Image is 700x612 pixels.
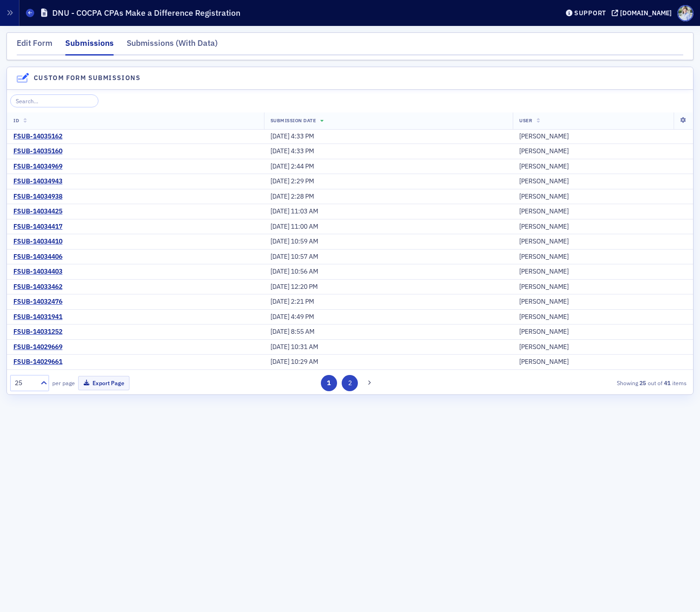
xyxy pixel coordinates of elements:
[15,378,35,388] div: 25
[270,252,291,261] span: [DATE]
[34,73,141,83] h4: Custom Form Submissions
[13,223,62,231] div: FSUB-14034417
[342,375,358,391] button: 2
[13,132,69,141] a: FSUB-14035162
[13,283,62,291] div: FSUB-14033462
[13,358,62,366] div: FSUB-14029661
[291,192,314,200] span: 2:28 PM
[519,313,569,321] a: [PERSON_NAME]
[321,375,337,391] button: 1
[638,379,648,387] strong: 25
[519,358,569,366] a: [PERSON_NAME]
[519,193,569,201] a: [PERSON_NAME]
[574,9,606,17] div: Support
[519,223,569,231] div: [PERSON_NAME]
[291,177,314,185] span: 2:29 PM
[270,327,291,336] span: [DATE]
[13,268,69,276] a: FSUB-14034403
[13,147,69,156] a: FSUB-14035160
[270,237,291,245] span: [DATE]
[519,177,569,186] a: [PERSON_NAME]
[13,207,69,216] a: FSUB-14034425
[519,162,569,171] a: [PERSON_NAME]
[291,267,318,275] span: 10:56 AM
[291,252,318,261] span: 10:57 AM
[13,253,69,261] a: FSUB-14034406
[291,357,318,366] span: 10:29 AM
[270,147,291,155] span: [DATE]
[13,237,62,246] div: FSUB-14034410
[519,298,569,306] a: [PERSON_NAME]
[291,207,318,215] span: 11:03 AM
[52,7,240,19] h1: DNU - COCPA CPAs Make a Difference Registration
[663,379,672,387] strong: 41
[519,253,569,261] a: [PERSON_NAME]
[13,298,62,306] div: FSUB-14032476
[270,192,291,200] span: [DATE]
[13,177,69,186] a: FSUB-14034943
[291,237,318,245] span: 10:59 AM
[291,147,314,155] span: 4:33 PM
[519,328,569,336] a: [PERSON_NAME]
[270,177,291,185] span: [DATE]
[270,162,291,170] span: [DATE]
[13,343,62,351] div: FSUB-14029669
[612,10,675,16] button: [DOMAIN_NAME]
[13,177,62,186] div: FSUB-14034943
[13,193,69,201] a: FSUB-14034938
[13,207,62,216] div: FSUB-14034425
[270,117,316,124] span: Submission Date
[13,328,69,336] a: FSUB-14031252
[519,207,569,216] a: [PERSON_NAME]
[677,5,694,21] span: Profile
[270,207,291,215] span: [DATE]
[13,147,62,156] div: FSUB-14035160
[17,37,52,54] div: Edit Form
[13,283,69,291] a: FSUB-14033462
[291,282,318,291] span: 12:20 PM
[13,268,62,276] div: FSUB-14034403
[13,132,62,141] div: FSUB-14035162
[270,297,291,306] span: [DATE]
[13,237,69,246] a: FSUB-14034410
[13,343,69,351] a: FSUB-14029669
[291,327,314,336] span: 8:55 AM
[13,358,69,366] a: FSUB-14029661
[270,343,291,351] span: [DATE]
[127,37,218,54] div: Submissions (With Data)
[519,117,532,124] span: User
[291,222,318,231] span: 11:00 AM
[519,283,569,291] a: [PERSON_NAME]
[270,357,291,366] span: [DATE]
[13,298,69,306] a: FSUB-14032476
[13,223,69,231] a: FSUB-14034417
[13,313,69,321] a: FSUB-14031941
[519,237,569,246] a: [PERSON_NAME]
[270,267,291,275] span: [DATE]
[13,253,62,261] div: FSUB-14034406
[291,297,314,306] span: 2:21 PM
[270,132,291,140] span: [DATE]
[270,282,291,291] span: [DATE]
[519,147,569,156] a: [PERSON_NAME]
[519,343,569,351] a: [PERSON_NAME]
[10,94,98,107] input: Search…
[291,162,314,170] span: 2:44 PM
[78,376,129,390] button: Export Page
[291,312,314,321] span: 4:49 PM
[270,222,291,231] span: [DATE]
[13,313,62,321] div: FSUB-14031941
[519,132,569,141] a: [PERSON_NAME]
[519,268,569,276] a: [PERSON_NAME]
